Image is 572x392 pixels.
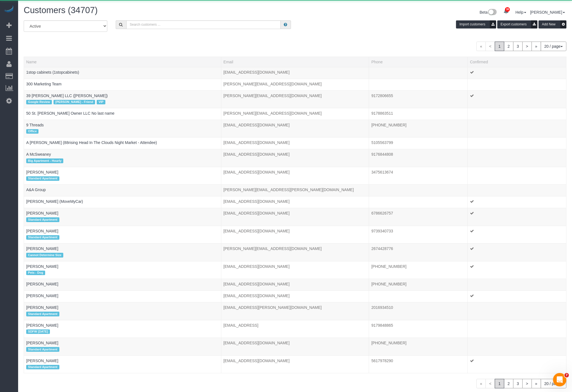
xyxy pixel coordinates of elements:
span: 1 [495,42,504,51]
td: Email [221,108,369,120]
td: Name [24,244,221,261]
td: Confirmed [468,244,566,261]
td: Name [24,138,221,149]
td: Email [221,185,369,196]
td: Confirmed [468,302,566,320]
td: Name [24,79,221,90]
td: Name [24,167,221,184]
a: [PERSON_NAME] [26,294,58,298]
a: 39 [PERSON_NAME] LLC ([PERSON_NAME]) [26,93,108,98]
nav: Pagination navigation [476,42,566,51]
img: Automaid Logo [3,6,14,13]
td: Confirmed [468,261,566,279]
td: Confirmed [468,79,566,90]
button: 20 / page [541,42,566,51]
td: Phone [369,167,468,184]
td: Email [221,120,369,137]
div: Tags [26,251,219,259]
td: Email [221,355,369,373]
span: Standard Apartment [26,217,59,222]
td: Name [24,279,221,291]
a: [PERSON_NAME] [26,305,58,310]
div: Tags [26,364,219,371]
td: Phone [369,138,468,149]
td: Confirmed [468,167,566,184]
td: Confirmed [468,108,566,120]
td: Email [221,149,369,167]
td: Phone [369,302,468,320]
span: [PERSON_NAME] - Friend [54,100,95,104]
td: Confirmed [468,149,566,167]
td: Confirmed [468,208,566,226]
div: Tags [26,299,219,300]
a: [PERSON_NAME] [26,211,58,215]
td: Email [221,90,369,108]
td: Confirmed [468,291,566,302]
td: Phone [369,196,468,208]
th: Email [221,57,369,67]
td: Email [221,302,369,320]
td: Confirmed [468,138,566,149]
span: Google Review [26,100,52,104]
a: 3 [513,379,523,388]
td: Phone [369,244,468,261]
td: Email [221,338,369,355]
div: Tags [26,216,219,223]
div: Tags [26,128,219,135]
td: Confirmed [468,196,566,208]
td: Confirmed [468,338,566,355]
div: Tags [26,328,219,335]
span: Cannot Determine Size [26,253,63,257]
a: Help [515,10,526,15]
td: Phone [369,261,468,279]
span: « [476,42,486,51]
div: Tags [26,269,219,276]
div: Tags [26,116,219,117]
td: Email [221,226,369,243]
td: Confirmed [468,226,566,243]
td: Phone [369,355,468,373]
span: Standard Apartment [26,312,59,316]
td: Phone [369,208,468,226]
a: Beta [480,10,497,15]
td: Name [24,302,221,320]
a: 3 [513,42,523,51]
td: Email [221,320,369,338]
th: Confirmed [468,57,566,67]
a: 2 [504,379,513,388]
nav: Pagination navigation [476,379,566,388]
div: Tags [26,175,219,182]
td: Phone [369,108,468,120]
div: Tags [26,234,219,241]
td: Name [24,108,221,120]
td: Confirmed [468,67,566,79]
a: » [532,379,541,388]
div: Tags [26,75,219,76]
span: SDFW [DATE] [26,330,50,334]
td: Name [24,291,221,302]
td: Email [221,291,369,302]
div: Tags [26,157,219,164]
button: Add New [539,20,566,28]
div: Tags [26,87,219,88]
div: Tags [26,204,219,206]
td: Email [221,244,369,261]
input: Search customers ... [126,20,281,29]
td: Confirmed [468,90,566,108]
span: Standard Apartment [26,176,59,181]
a: A&A Group [26,187,46,192]
span: Standard Apartment [26,235,59,240]
td: Email [221,279,369,291]
td: Name [24,185,221,196]
span: VIP [97,100,105,104]
div: Tags [26,145,219,147]
a: [PERSON_NAME] [530,10,565,15]
a: [PERSON_NAME] [26,282,58,286]
span: < [486,42,495,51]
td: Name [24,355,221,373]
th: Phone [369,57,468,67]
button: Export customers [497,20,537,28]
td: Phone [369,185,468,196]
td: Email [221,167,369,184]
